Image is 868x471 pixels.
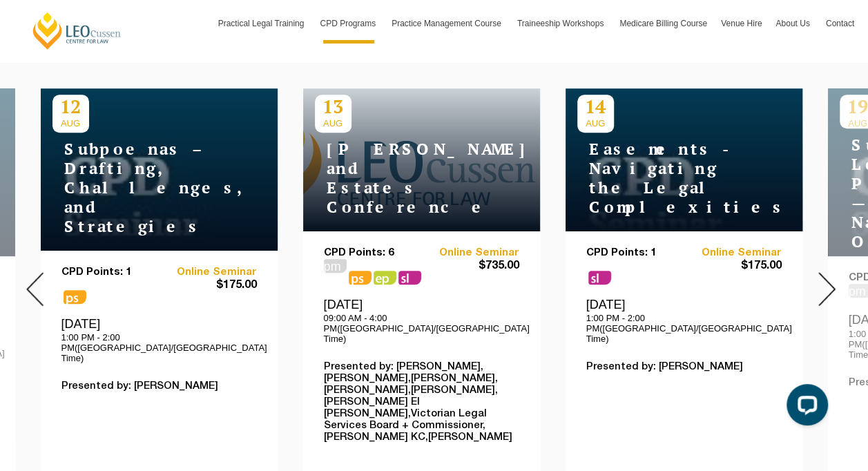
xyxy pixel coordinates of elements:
[64,290,86,304] span: ps
[52,140,225,236] h4: Subpoenas – Drafting, Challenges, and Strategies
[421,259,519,273] span: $735.00
[775,378,833,436] iframe: LiveChat chat widget
[315,140,488,217] h4: [PERSON_NAME] and Estates Conference
[684,259,782,273] span: $175.00
[211,3,314,44] a: Practical Legal Training
[769,3,818,44] a: About Us
[324,361,519,443] p: Presented by: [PERSON_NAME],[PERSON_NAME],[PERSON_NAME],[PERSON_NAME],[PERSON_NAME],[PERSON_NAME]...
[586,297,782,344] div: [DATE]
[577,140,750,217] h4: Easements - Navigating the Legal Complexities
[714,3,769,44] a: Venue Hire
[349,271,372,285] span: ps
[398,271,421,285] span: sl
[315,118,351,128] span: AUG
[684,247,782,259] a: Online Seminar
[818,272,836,306] img: Next
[324,297,519,344] div: [DATE]
[577,95,614,118] p: 14
[313,3,385,44] a: CPD Programs
[52,118,89,128] span: AUG
[159,267,257,278] a: Online Seminar
[586,313,782,344] p: 1:00 PM - 2:00 PM([GEOGRAPHIC_DATA]/[GEOGRAPHIC_DATA] Time)
[385,3,510,44] a: Practice Management Course
[324,247,422,259] p: CPD Points: 6
[31,11,123,50] a: [PERSON_NAME] Centre for Law
[324,259,347,273] span: pm
[315,95,351,118] p: 13
[577,118,614,128] span: AUG
[510,3,613,44] a: Traineeship Workshops
[26,272,44,306] img: Prev
[819,3,861,44] a: Contact
[61,332,257,363] p: 1:00 PM - 2:00 PM([GEOGRAPHIC_DATA]/[GEOGRAPHIC_DATA] Time)
[61,381,257,392] p: Presented by: [PERSON_NAME]
[324,313,519,344] p: 09:00 AM - 4:00 PM([GEOGRAPHIC_DATA]/[GEOGRAPHIC_DATA] Time)
[159,278,257,293] span: $175.00
[421,247,519,259] a: Online Seminar
[588,271,611,285] span: sl
[61,316,257,363] div: [DATE]
[52,95,89,118] p: 12
[374,271,396,285] span: ps
[586,247,684,259] p: CPD Points: 1
[586,361,782,373] p: Presented by: [PERSON_NAME]
[613,3,714,44] a: Medicare Billing Course
[61,267,160,278] p: CPD Points: 1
